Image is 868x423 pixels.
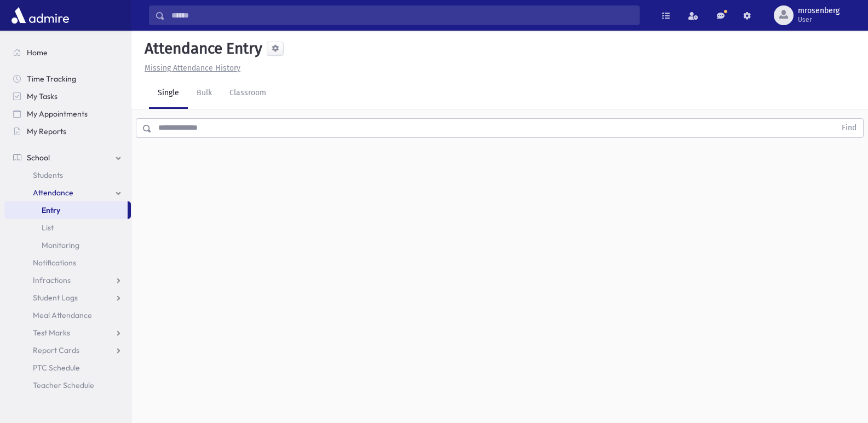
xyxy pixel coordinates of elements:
span: Monitoring [42,240,79,250]
h5: Attendance Entry [140,39,262,58]
a: List [4,219,131,236]
a: Report Cards [4,341,131,359]
span: User [798,15,840,24]
a: Test Marks [4,324,131,341]
button: Find [835,119,863,137]
span: List [42,223,54,233]
span: Meal Attendance [33,310,92,320]
span: Test Marks [33,328,70,338]
u: Missing Attendance History [145,63,240,73]
a: My Reports [4,123,131,140]
a: Classroom [221,78,275,109]
a: Attendance [4,184,131,201]
span: Attendance [33,188,73,198]
a: Notifications [4,254,131,271]
a: Infractions [4,271,131,289]
input: Search [165,5,639,25]
span: Infractions [33,275,71,285]
a: Student Logs [4,289,131,306]
span: My Reports [27,126,66,136]
span: Time Tracking [27,74,76,84]
a: Meal Attendance [4,306,131,324]
a: Missing Attendance History [140,63,240,73]
span: PTC Schedule [33,363,80,373]
a: My Appointments [4,105,131,123]
img: AdmirePro [9,4,72,26]
span: mrosenberg [798,7,840,15]
a: Bulk [188,78,221,109]
span: Entry [42,205,60,215]
span: Notifications [33,258,76,268]
span: School [27,153,50,163]
a: Teacher Schedule [4,376,131,394]
span: Home [27,48,48,57]
a: My Tasks [4,88,131,105]
span: Teacher Schedule [33,380,94,390]
span: My Appointments [27,109,88,119]
span: My Tasks [27,91,58,101]
span: Students [33,170,63,180]
a: Monitoring [4,236,131,254]
a: Home [4,44,131,61]
span: Student Logs [33,293,78,303]
a: PTC Schedule [4,359,131,376]
a: Time Tracking [4,70,131,88]
a: Single [149,78,188,109]
a: School [4,149,131,166]
a: Students [4,166,131,184]
a: Entry [4,201,128,219]
span: Report Cards [33,345,79,355]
